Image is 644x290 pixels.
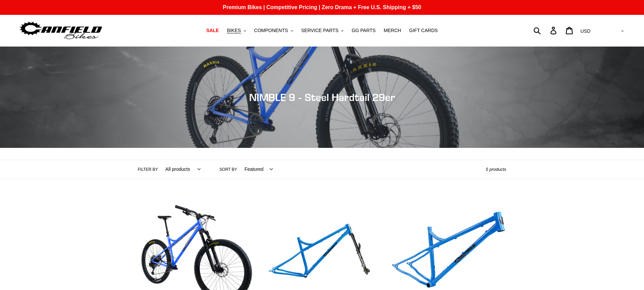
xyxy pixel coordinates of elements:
span: BIKES [227,28,241,33]
span: SERVICE PARTS [301,28,338,33]
button: BIKES [223,26,249,35]
a: GIFT CARDS [406,26,441,35]
input: Search [537,23,554,38]
img: Canfield Bikes [19,20,103,41]
span: NIMBLE 9 - Steel Hardtail 29er [249,91,395,103]
span: SALE [206,28,219,33]
button: SERVICE PARTS [298,26,347,35]
span: 5 products [486,167,506,172]
label: Filter by [138,166,158,173]
button: COMPONENTS [251,26,296,35]
a: MERCH [380,26,404,35]
a: SALE [203,26,222,35]
label: Sort by [219,166,237,173]
a: GG PARTS [348,26,379,35]
span: MERCH [384,28,401,33]
span: GG PARTS [352,28,376,33]
span: GIFT CARDS [409,28,438,33]
span: COMPONENTS [254,28,288,33]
